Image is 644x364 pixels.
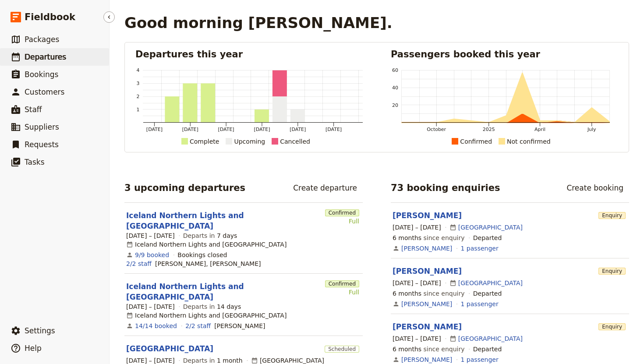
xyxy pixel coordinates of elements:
[137,81,140,86] tspan: 3
[217,303,241,310] span: 14 days
[393,267,462,276] a: [PERSON_NAME]
[393,223,441,232] span: [DATE] – [DATE]
[135,251,169,259] a: View the bookings for this departure
[427,127,446,132] tspan: October
[280,136,310,147] div: Cancelled
[126,343,213,354] a: [GEOGRAPHIC_DATA]
[290,127,306,132] tspan: [DATE]
[461,355,499,364] a: View the passengers for this booking
[287,180,363,195] a: Create departure
[137,67,140,73] tspan: 4
[391,48,618,61] h2: Passengers booked this year
[25,88,64,96] span: Customers
[461,244,499,253] a: View the passengers for this booking
[561,180,629,195] a: Create booking
[325,217,359,226] div: Full
[393,289,465,298] span: since enquiry
[392,67,398,73] tspan: 60
[393,211,462,220] a: [PERSON_NAME]
[325,288,359,297] div: Full
[137,107,140,113] tspan: 1
[137,94,140,99] tspan: 2
[25,344,42,353] span: Help
[155,259,261,268] span: Jocelyn, Kathy DeVault
[126,311,287,320] div: Iceland Northern Lights and [GEOGRAPHIC_DATA]
[473,289,502,298] div: Departed
[461,300,499,308] a: View the passengers for this booking
[598,212,626,219] span: Enquiry
[483,127,495,132] tspan: 2025
[25,105,42,114] span: Staff
[458,279,523,287] a: [GEOGRAPHIC_DATA]
[218,127,234,132] tspan: [DATE]
[25,158,45,166] span: Tasks
[126,281,322,302] a: Iceland Northern Lights and [GEOGRAPHIC_DATA]
[25,35,59,44] span: Packages
[401,244,452,253] a: [PERSON_NAME]
[473,345,502,353] div: Departed
[126,240,287,249] div: Iceland Northern Lights and [GEOGRAPHIC_DATA]
[392,102,398,108] tspan: 20
[177,251,227,259] div: Bookings closed
[393,322,462,331] a: [PERSON_NAME]
[458,334,523,343] a: [GEOGRAPHIC_DATA]
[25,123,59,131] span: Suppliers
[392,85,398,91] tspan: 40
[460,136,492,147] div: Confirmed
[124,181,245,194] h2: 3 upcoming departures
[473,233,502,242] div: Departed
[135,322,177,330] a: View the bookings for this departure
[393,233,465,242] span: since enquiry
[254,127,270,132] tspan: [DATE]
[598,323,626,330] span: Enquiry
[126,302,175,311] span: [DATE] – [DATE]
[393,334,441,343] span: [DATE] – [DATE]
[217,357,243,364] span: 1 month
[25,11,75,24] span: Fieldbook
[135,48,363,61] h2: Departures this year
[393,234,421,241] span: 6 months
[217,232,237,239] span: 7 days
[325,346,359,353] span: Scheduled
[234,136,265,147] div: Upcoming
[587,127,596,132] tspan: July
[183,231,237,240] span: Departs in
[393,279,441,287] span: [DATE] – [DATE]
[124,14,393,32] h1: Good morning [PERSON_NAME].
[326,127,342,132] tspan: [DATE]
[146,127,163,132] tspan: [DATE]
[25,53,66,61] span: Departures
[507,136,551,147] div: Not confirmed
[25,326,55,335] span: Settings
[126,259,152,268] a: 2/2 staff
[393,346,421,353] span: 6 months
[401,355,452,364] a: [PERSON_NAME]
[401,300,452,308] a: [PERSON_NAME]
[393,290,421,297] span: 6 months
[25,140,59,149] span: Requests
[214,322,265,330] span: Jocelyn, Melanie Kiss
[190,136,219,147] div: Complete
[103,11,115,23] button: Hide menu
[391,181,500,194] h2: 73 booking enquiries
[126,231,175,240] span: [DATE] – [DATE]
[534,127,545,132] tspan: April
[185,322,211,330] a: 2/2 staff
[126,210,322,231] a: Iceland Northern Lights and [GEOGRAPHIC_DATA]
[393,345,465,353] span: since enquiry
[598,268,626,275] span: Enquiry
[25,70,58,79] span: Bookings
[458,223,523,232] a: [GEOGRAPHIC_DATA]
[182,127,198,132] tspan: [DATE]
[183,302,241,311] span: Departs in
[325,280,359,287] span: Confirmed
[325,209,359,216] span: Confirmed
